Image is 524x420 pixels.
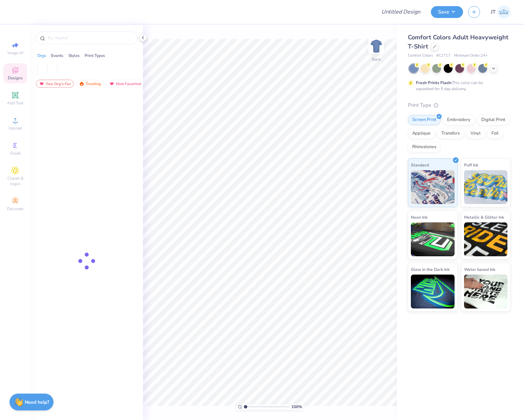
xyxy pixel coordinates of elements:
[487,128,503,139] div: Foil
[464,161,478,168] span: Puff Ink
[411,214,427,221] span: Neon Ink
[411,266,449,273] span: Glow in the Dark Ink
[370,39,383,53] img: Back
[411,275,455,308] img: Glow in the Dark Ink
[436,53,450,59] span: # C1717
[408,115,441,125] div: Screen Print
[7,100,23,106] span: Add Text
[25,399,49,405] strong: Need help?
[411,222,455,256] img: Neon Ink
[497,5,510,19] img: Jolijt Tamanaha
[8,125,22,131] span: Upload
[466,128,485,139] div: Vinyl
[47,35,133,41] input: Try "Alpha"
[372,56,381,62] div: Back
[79,81,84,86] img: trending.gif
[408,101,510,109] div: Print Type
[10,151,21,156] span: Greek
[437,128,464,139] div: Transfers
[291,404,302,410] span: 100 %
[408,142,441,152] div: Rhinestones
[411,170,455,204] img: Standard
[454,53,488,59] span: Minimum Order: 24 +
[7,50,23,56] span: Image AI
[416,80,499,92] div: This color can be expedited for 5 day delivery.
[376,5,426,19] input: Untitled Design
[76,80,104,88] div: Trending
[411,161,429,168] span: Standard
[109,81,114,86] img: most_fav.gif
[431,6,463,18] button: Save
[8,75,23,81] span: Designs
[3,176,27,186] span: Clipart & logos
[408,53,433,59] span: Comfort Colors
[443,115,475,125] div: Embroidery
[51,53,63,59] div: Events
[106,80,144,88] div: Most Favorited
[85,53,105,59] div: Print Types
[37,53,46,59] div: Orgs
[68,53,80,59] div: Styles
[39,81,44,86] img: most_fav.gif
[464,214,504,221] span: Metallic & Glitter Ink
[7,206,23,212] span: Decorate
[464,275,508,308] img: Water based Ink
[491,8,496,16] span: JT
[491,5,510,19] a: JT
[477,115,510,125] div: Digital Print
[36,80,74,88] div: Your Org's Fav
[464,170,508,204] img: Puff Ink
[408,128,435,139] div: Applique
[464,222,508,256] img: Metallic & Glitter Ink
[408,33,508,51] span: Comfort Colors Adult Heavyweight T-Shirt
[416,80,452,85] strong: Fresh Prints Flash:
[464,266,495,273] span: Water based Ink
